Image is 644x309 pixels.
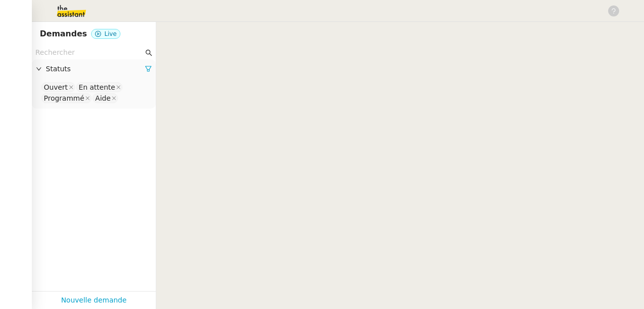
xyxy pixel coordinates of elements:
[79,83,115,92] div: En attente
[41,93,92,103] nz-select-item: Programmé
[105,30,117,37] span: Live
[44,83,68,92] div: Ouvert
[35,47,143,58] input: Rechercher
[93,93,118,103] nz-select-item: Aide
[40,27,87,41] nz-page-header-title: Demandes
[61,295,127,306] a: Nouvelle demande
[76,82,122,92] nz-select-item: En attente
[41,82,75,92] nz-select-item: Ouvert
[46,63,145,75] span: Statuts
[95,94,110,103] div: Aide
[44,94,84,103] div: Programmé
[32,59,156,79] div: Statuts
